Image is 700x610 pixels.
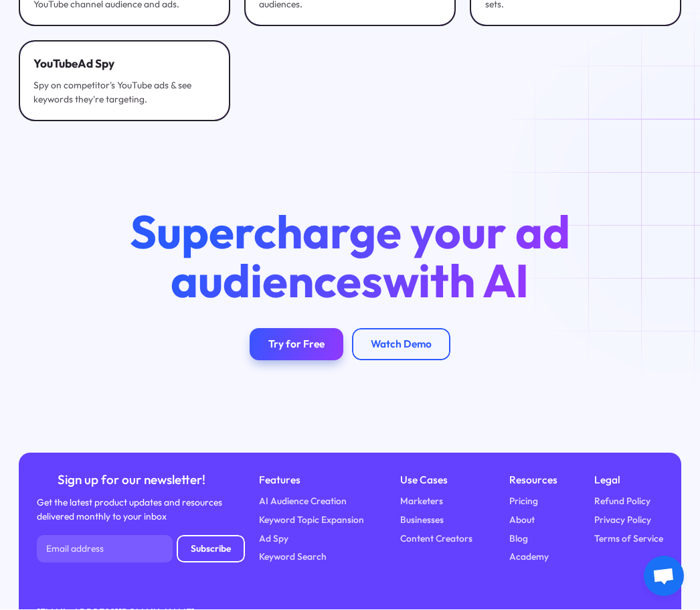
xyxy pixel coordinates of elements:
div: Use Cases [400,472,472,488]
a: Pricing [509,495,538,509]
input: Email address [37,536,172,563]
input: Subscribe [177,536,244,563]
div: YouTube [33,56,215,72]
a: Marketers [400,495,443,509]
a: Privacy Policy [594,514,651,528]
div: Watch Demo [371,338,432,351]
div: Get the latest product updates and resources delivered monthly to your inbox [37,496,226,524]
h2: Supercharge your ad audiences [96,208,604,305]
a: Academy [509,550,549,564]
a: Watch Demo [352,329,450,361]
a: Refund Policy [594,495,650,509]
a: Try for Free [250,329,343,361]
a: Businesses [400,514,444,528]
a: About [509,514,535,528]
a: Keyword Search [259,550,327,564]
form: Newsletter Form [37,536,245,563]
a: Content Creators [400,532,472,546]
div: Legal [594,472,663,488]
span: with AI [383,252,529,310]
a: YouTubeAd SpySpy on competitor's YouTube ads & see keywords they're targeting. [19,41,230,122]
div: Sign up for our newsletter! [37,472,226,489]
a: Open chat [644,556,684,597]
div: Resources [509,472,557,488]
a: Terms of Service [594,532,663,546]
a: AI Audience Creation [259,495,347,509]
a: Keyword Topic Expansion [259,514,364,528]
span: Ad Spy [78,57,114,71]
a: Ad Spy [259,532,288,546]
div: Spy on competitor's YouTube ads & see keywords they're targeting. [33,79,215,106]
div: Features [259,472,364,488]
a: Blog [509,532,528,546]
div: Try for Free [268,338,325,351]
